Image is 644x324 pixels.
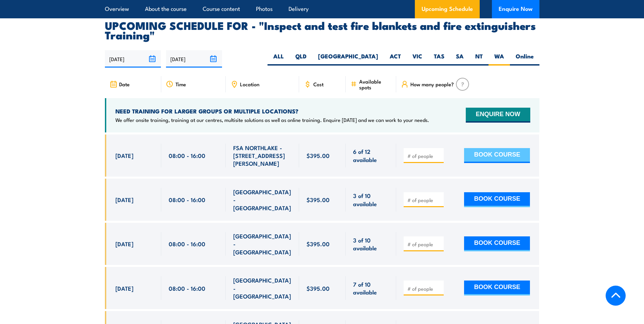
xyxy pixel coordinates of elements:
[115,284,133,292] span: [DATE]
[233,276,292,300] span: [GEOGRAPHIC_DATA] - [GEOGRAPHIC_DATA]
[233,232,292,256] span: [GEOGRAPHIC_DATA] - [GEOGRAPHIC_DATA]
[169,196,205,203] span: 08:00 - 16:00
[307,240,330,248] span: $395.00
[233,144,292,167] span: FSA NORTHLAKE - [STREET_ADDRESS][PERSON_NAME]
[307,196,330,203] span: $395.00
[169,151,205,159] span: 08:00 - 16:00
[105,20,539,39] h2: UPCOMING SCHEDULE FOR - "Inspect and test fire blankets and fire extinguishers Training"
[353,192,389,208] span: 3 of 10 available
[169,284,205,292] span: 08:00 - 16:00
[464,148,530,163] button: BOOK COURSE
[407,285,441,292] input: # of people
[240,81,259,87] span: Location
[313,81,324,87] span: Cost
[464,236,530,251] button: BOOK COURSE
[115,196,133,203] span: [DATE]
[115,240,133,248] span: [DATE]
[353,147,389,163] span: 6 of 12 available
[470,52,489,66] label: NT
[450,52,470,66] label: SA
[353,236,389,252] span: 3 of 10 available
[233,188,292,212] span: [GEOGRAPHIC_DATA] - [GEOGRAPHIC_DATA]
[115,107,429,115] h4: NEED TRAINING FOR LARGER GROUPS OR MULTIPLE LOCATIONS?
[307,284,330,292] span: $395.00
[268,52,290,66] label: ALL
[428,52,450,66] label: TAS
[169,240,205,248] span: 08:00 - 16:00
[407,52,428,66] label: VIC
[464,281,530,295] button: BOOK COURSE
[407,241,441,248] input: # of people
[307,151,330,159] span: $395.00
[410,81,454,87] span: How many people?
[407,152,441,159] input: # of people
[407,197,441,203] input: # of people
[353,280,389,296] span: 7 of 10 available
[176,81,186,87] span: Time
[290,52,312,66] label: QLD
[166,50,222,68] input: To date
[466,108,530,123] button: ENQUIRE NOW
[119,81,130,87] span: Date
[464,192,530,207] button: BOOK COURSE
[115,116,429,123] p: We offer onsite training, training at our centres, multisite solutions as well as online training...
[510,52,539,66] label: Online
[489,52,510,66] label: WA
[115,151,133,159] span: [DATE]
[105,50,161,68] input: From date
[359,78,391,90] span: Available spots
[384,52,407,66] label: ACT
[312,52,384,66] label: [GEOGRAPHIC_DATA]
